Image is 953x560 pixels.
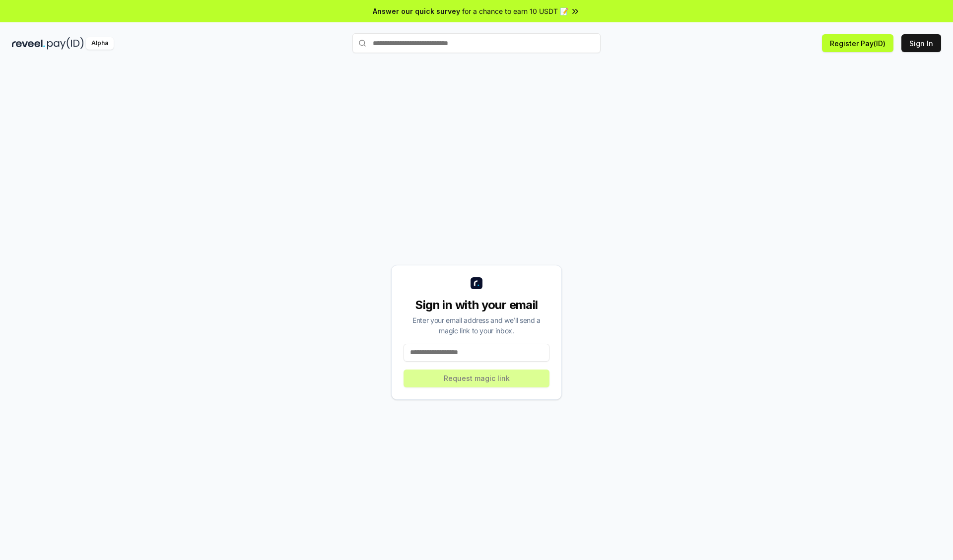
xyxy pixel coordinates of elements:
button: Register Pay(ID) [822,34,893,52]
img: pay_id [47,37,84,50]
img: logo_small [471,277,482,289]
div: Alpha [86,37,114,50]
span: Answer our quick survey [373,6,460,16]
div: Sign in with your email [404,297,549,313]
div: Enter your email address and we’ll send a magic link to your inbox. [404,315,549,336]
button: Sign In [901,34,941,52]
img: reveel_dark [12,37,45,50]
span: for a chance to earn 10 USDT 📝 [462,6,568,16]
